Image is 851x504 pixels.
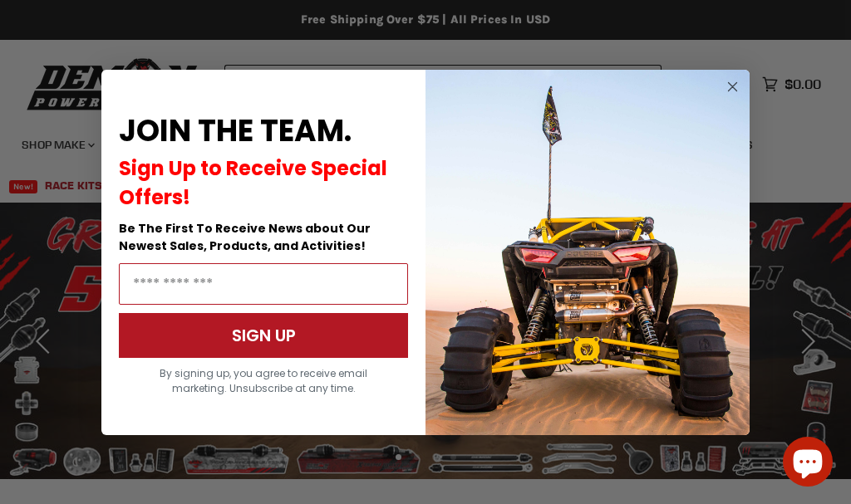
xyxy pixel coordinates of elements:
[119,154,387,211] span: Sign Up to Receive Special Offers!
[119,313,408,358] button: SIGN UP
[778,437,838,491] inbox-online-store-chat: Shopify online store chat
[722,76,743,97] button: Close dialog
[119,110,352,152] span: JOIN THE TEAM.
[119,220,371,254] span: Be The First To Receive News about Our Newest Sales, Products, and Activities!
[160,366,367,395] span: By signing up, you agree to receive email marketing. Unsubscribe at any time.
[425,70,750,435] img: a9095488-b6e7-41ba-879d-588abfab540b.jpeg
[119,263,408,305] input: Email Address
